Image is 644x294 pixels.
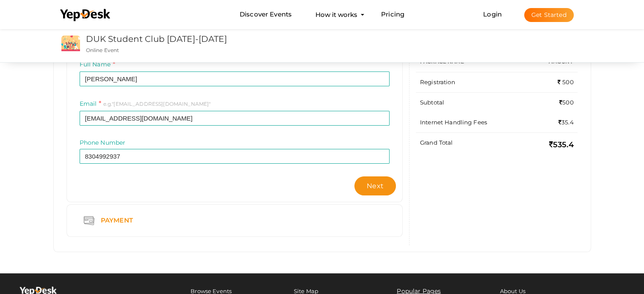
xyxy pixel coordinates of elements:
[416,132,529,157] td: Grand Total
[103,101,211,107] span: e.g."[EMAIL_ADDRESS][DOMAIN_NAME]"
[529,113,578,133] td: 35.4
[558,79,574,85] span: 500
[416,113,529,133] td: Internet Handling Fees
[240,7,292,22] a: Discover Events
[529,132,578,157] td: 535.4
[86,34,227,44] a: DUK Student Club [DATE]-[DATE]
[529,92,578,113] td: 500
[61,36,80,51] img: event2.png
[80,60,116,69] label: Full Name
[94,215,142,226] div: Payment
[483,10,502,18] a: Login
[416,92,529,113] td: Subtotal
[354,176,396,195] button: Next
[80,138,126,147] label: Phone Number
[313,7,360,22] button: How it works
[524,8,574,22] button: Get Started
[80,111,390,126] input: ex: some@example.com
[381,7,404,22] a: Pricing
[86,47,408,54] p: Online Event
[80,99,102,109] label: Email
[84,215,94,226] img: credit-card.png
[80,149,390,164] input: Enter phone number
[367,182,384,190] span: Next
[416,72,529,92] td: Registration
